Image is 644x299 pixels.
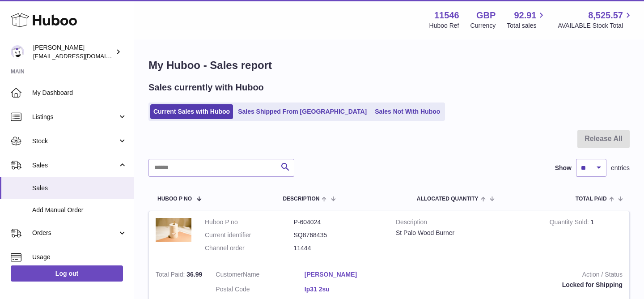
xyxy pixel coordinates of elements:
[543,211,629,264] td: 1
[434,9,459,21] strong: 11546
[470,21,496,30] div: Currency
[396,218,536,229] strong: Description
[32,161,118,170] span: Sales
[32,253,127,261] span: Usage
[186,271,202,278] span: 36.99
[205,231,294,239] dt: Current identifier
[558,9,633,30] a: 8,525.57 AVAILABLE Stock Total
[588,9,623,21] span: 8,525.57
[33,52,131,60] span: [EMAIL_ADDRESS][DOMAIN_NAME]
[611,164,630,172] span: entries
[305,285,394,294] a: Ip31 2su
[216,270,305,281] dt: Name
[205,244,294,252] dt: Channel order
[148,58,630,73] h1: My Huboo - Sales report
[550,218,591,228] strong: Quantity Sold
[305,270,394,279] a: [PERSON_NAME]
[558,21,633,30] span: AVAILABLE Stock Total
[216,271,243,278] span: Customer
[372,104,443,119] a: Sales Not With Huboo
[407,281,623,289] div: Locked for Shipping
[150,104,233,119] a: Current Sales with Huboo
[555,164,572,172] label: Show
[32,137,118,145] span: Stock
[148,81,264,94] h2: Sales currently with Huboo
[429,21,459,30] div: Huboo Ref
[156,218,191,242] img: scond-2.jpg
[507,21,547,30] span: Total sales
[156,271,186,280] strong: Total Paid
[294,231,383,239] dd: SQ8768435
[32,113,118,121] span: Listings
[396,229,536,237] div: St Palo Wood Burner
[32,229,118,237] span: Orders
[294,244,383,252] dd: 11444
[205,218,294,226] dt: Huboo P no
[32,89,127,97] span: My Dashboard
[235,104,370,119] a: Sales Shipped From [GEOGRAPHIC_DATA]
[33,43,114,60] div: [PERSON_NAME]
[11,45,24,59] img: Info@stpalo.com
[294,218,383,226] dd: P-604024
[32,184,127,192] span: Sales
[576,196,607,202] span: Total paid
[507,9,547,30] a: 92.91 Total sales
[11,265,123,282] a: Log out
[32,206,127,214] span: Add Manual Order
[283,196,319,202] span: Description
[407,270,623,281] strong: Action / Status
[216,285,305,296] dt: Postal Code
[514,9,536,21] span: 92.91
[476,9,496,21] strong: GBP
[157,196,192,202] span: Huboo P no
[417,196,479,202] span: ALLOCATED Quantity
